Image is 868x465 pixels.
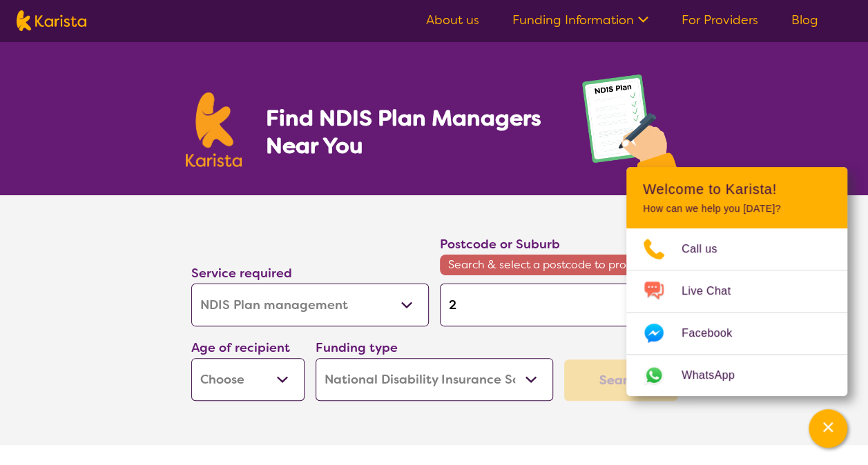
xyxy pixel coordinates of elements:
a: Funding Information [512,12,648,28]
p: How can we help you [DATE]? [643,203,831,215]
span: WhatsApp [682,365,751,386]
span: Facebook [682,323,749,344]
span: Live Chat [682,281,747,301]
input: Type [440,284,677,326]
label: Postcode or Suburb [440,236,560,253]
div: Channel Menu [626,167,847,396]
a: Web link opens in a new tab. [626,355,847,396]
h2: Welcome to Karista! [643,181,831,197]
a: For Providers [682,12,758,28]
span: Call us [682,239,734,259]
label: Funding type [316,339,398,356]
span: Search & select a postcode to proceed [440,255,677,275]
button: Channel Menu [809,409,847,448]
a: About us [426,12,479,28]
a: Blog [791,12,818,28]
ul: Choose channel [626,228,847,396]
img: plan-management [582,75,683,195]
label: Age of recipient [191,339,290,356]
h1: Find NDIS Plan Managers Near You [265,104,554,159]
img: Karista logo [186,92,242,167]
label: Service required [191,265,292,281]
img: Karista logo [17,10,86,31]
